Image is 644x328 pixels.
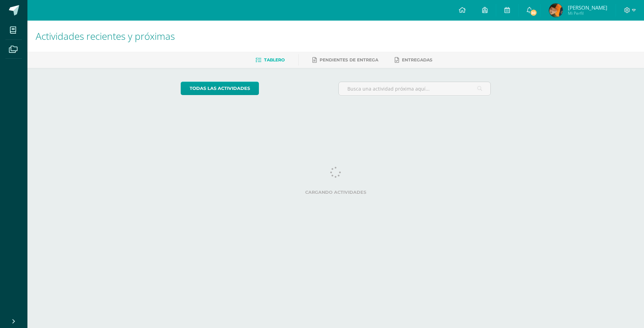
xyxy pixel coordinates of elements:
[568,10,607,16] span: Mi Perfil
[529,9,537,16] span: 30
[320,57,378,62] span: Pendientes de entrega
[255,55,285,66] a: Tablero
[264,57,285,62] span: Tablero
[181,190,491,195] label: Cargando actividades
[181,82,259,95] a: todas las Actividades
[395,55,432,66] a: Entregadas
[549,3,563,17] img: 1370611db8ddfdc78258f6d52b56e84b.png
[568,4,607,11] span: [PERSON_NAME]
[36,30,175,43] span: Actividades recientes y próximas
[312,55,378,66] a: Pendientes de entrega
[402,57,432,62] span: Entregadas
[339,82,491,95] input: Busca una actividad próxima aquí...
